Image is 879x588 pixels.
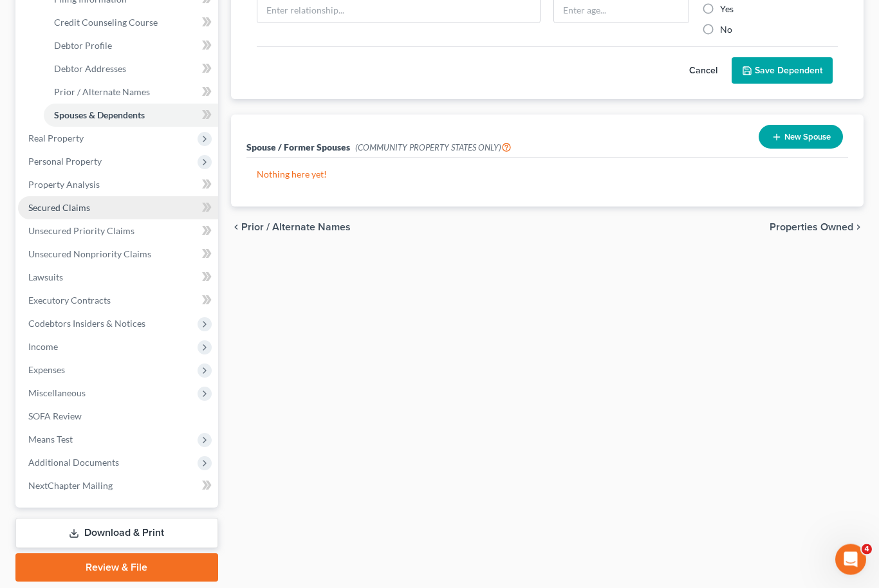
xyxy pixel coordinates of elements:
[862,544,872,555] span: 4
[241,223,351,233] span: Prior / Alternate Names
[355,143,512,153] span: (COMMUNITY PROPERTY STATES ONLY)
[18,405,218,428] a: SOFA Review
[54,41,112,51] span: Debtor Profile
[28,411,82,422] span: SOFA Review
[257,169,838,181] p: Nothing here yet!
[18,243,218,266] a: Unsecured Nonpriority Claims
[28,156,102,167] span: Personal Property
[28,295,111,306] span: Executory Contracts
[44,35,218,58] a: Debtor Profile
[246,142,350,153] span: Spouse / Former Spouses
[28,388,86,399] span: Miscellaneous
[54,64,126,75] span: Debtor Addresses
[231,223,351,233] button: chevron_left Prior / Alternate Names
[759,125,843,149] button: New Spouse
[770,223,853,233] span: Properties Owned
[770,223,864,233] button: Properties Owned chevron_right
[28,481,113,492] span: NextChapter Mailing
[18,266,218,289] a: Lawsuits
[18,289,218,313] a: Executory Contracts
[853,223,864,233] i: chevron_right
[28,365,65,376] span: Expenses
[54,110,145,121] span: Spouses & Dependents
[44,58,218,81] a: Debtor Addresses
[44,81,218,104] a: Prior / Alternate Names
[720,3,734,16] label: Yes
[720,24,732,37] label: No
[28,457,119,468] span: Additional Documents
[18,220,218,243] a: Unsecured Priority Claims
[28,179,100,190] span: Property Analysis
[28,203,90,214] span: Secured Claims
[15,519,218,549] a: Download & Print
[28,226,134,237] span: Unsecured Priority Claims
[835,544,866,575] iframe: Intercom live chat
[28,272,63,283] span: Lawsuits
[54,17,158,28] span: Credit Counseling Course
[54,87,150,98] span: Prior / Alternate Names
[231,223,241,233] i: chevron_left
[28,342,58,353] span: Income
[28,133,84,144] span: Real Property
[44,12,218,35] a: Credit Counseling Course
[18,197,218,220] a: Secured Claims
[18,475,218,498] a: NextChapter Mailing
[675,59,732,84] button: Cancel
[44,104,218,127] a: Spouses & Dependents
[28,434,73,445] span: Means Test
[15,554,218,582] a: Review & File
[28,249,151,260] span: Unsecured Nonpriority Claims
[732,58,833,85] button: Save Dependent
[28,318,145,329] span: Codebtors Insiders & Notices
[18,174,218,197] a: Property Analysis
